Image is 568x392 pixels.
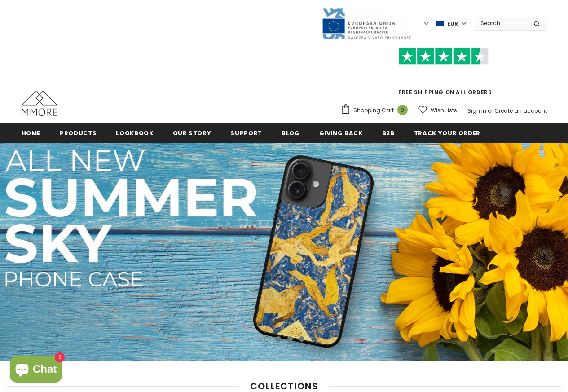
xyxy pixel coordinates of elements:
img: Javni Razpis [321,7,411,40]
span: Wish Lists [431,106,457,115]
span: EUR [447,19,458,28]
span: Home [22,129,41,137]
button: 4 [299,336,304,342]
a: Giving back [319,123,363,143]
a: Shopping Cart 0 [341,104,412,117]
span: Shopping Cart [353,106,394,115]
button: 2 [276,336,281,342]
inbox-online-store-chat: Shopify online store chat [7,356,65,385]
a: Javni Razpis [321,19,411,27]
input: Search Site [475,17,527,30]
span: Products [60,129,97,137]
span: Blog [282,129,300,137]
button: 1 [264,336,269,342]
a: B2B [382,123,395,143]
span: Track your order [414,129,480,137]
img: Trust Pilot Stars [399,48,489,65]
a: Sign In [467,107,486,115]
a: Create an account [494,107,547,115]
span: support [230,129,262,137]
a: Home [22,123,41,143]
span: B2B [382,129,395,137]
a: Our Story [173,123,211,143]
a: support [230,123,262,143]
span: FREE SHIPPING ON ALL ORDERS [341,52,547,96]
iframe: Customer reviews powered by Trustpilot [341,65,547,88]
a: Wish Lists [418,102,457,118]
a: Blog [282,123,300,143]
span: or [488,107,493,115]
img: MMORE Cases [22,91,57,116]
span: Our Story [173,129,211,137]
a: Track your order [414,123,480,143]
button: 3 [287,336,293,342]
span: 0 [397,105,408,115]
a: Products [60,123,97,143]
span: Lookbook [116,129,153,137]
span: Giving back [319,129,363,137]
a: Lookbook [116,123,153,143]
